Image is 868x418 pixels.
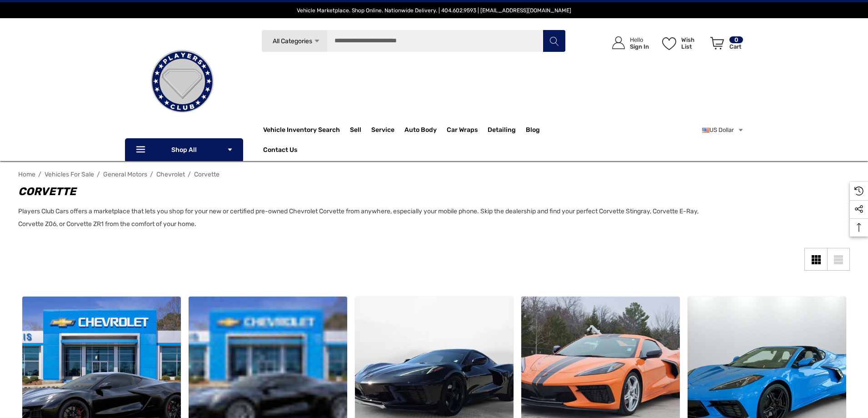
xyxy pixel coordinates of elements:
[263,146,297,156] a: Contact Us
[602,27,653,59] a: Sign in
[526,126,540,136] a: Blog
[404,121,447,139] a: Auto Body
[18,183,700,200] h1: Corvette
[804,248,827,271] a: Grid View
[658,27,706,59] a: Wish List Wish List
[371,121,404,139] a: Service
[156,171,185,178] a: Chevrolet
[227,146,233,153] svg: Icon Arrow Down
[850,223,868,232] svg: Top
[662,37,676,50] svg: Wish List
[272,37,312,45] span: All Categories
[297,7,571,14] span: Vehicle Marketplace. Shop Online. Nationwide Delivery. | 404.602.9593 | [EMAIL_ADDRESS][DOMAIN_NAME]
[125,138,243,161] p: Shop All
[350,126,361,136] span: Sell
[263,126,340,136] a: Vehicle Inventory Search
[350,121,371,139] a: Sell
[447,126,478,136] span: Car Wraps
[371,126,394,136] span: Service
[488,126,516,136] span: Detailing
[630,43,649,50] p: Sign In
[135,145,149,155] svg: Icon Line
[261,30,327,52] a: All Categories Icon Arrow Down Icon Arrow Up
[854,186,863,196] svg: Recently Viewed
[854,205,863,214] svg: Social Media
[612,36,625,49] svg: Icon User Account
[447,121,488,139] a: Car Wraps
[45,171,94,178] a: Vehicles For Sale
[137,36,228,127] img: Players Club | Cars For Sale
[18,205,700,231] p: Players Club Cars offers a marketplace that lets you shop for your new or certified pre-owned Che...
[710,37,724,50] svg: Review Your Cart
[729,43,743,50] p: Cart
[103,171,147,178] a: General Motors
[404,126,437,136] span: Auto Body
[702,121,744,139] a: USD
[729,36,743,43] p: 0
[18,171,35,178] a: Home
[827,248,850,271] a: List View
[194,171,219,178] a: Corvette
[488,121,526,139] a: Detailing
[706,27,744,63] a: Cart with 0 items
[314,38,320,45] svg: Icon Arrow Down
[630,36,649,43] p: Hello
[681,36,705,50] p: Wish List
[543,30,565,52] button: Search
[18,166,850,182] nav: Breadcrumb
